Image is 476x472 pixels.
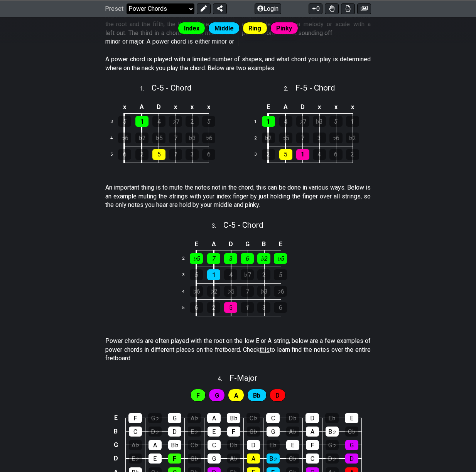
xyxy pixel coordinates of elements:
p: An important thing is to mute the notes not in the chord, this can be done in various ways. Below... [105,183,371,209]
div: 3 [313,133,326,143]
div: F [168,454,181,464]
td: 3 [250,146,268,163]
div: 5 [152,149,165,160]
button: Print [341,3,355,14]
td: A [205,238,223,250]
span: Preset [105,5,123,12]
span: Middle [214,23,234,34]
td: D [111,452,120,465]
div: ♭3 [186,133,199,143]
td: 1 [250,114,268,130]
div: B♭ [168,440,181,450]
div: 5 [224,302,237,313]
div: 2 [257,269,270,280]
div: 5 [202,116,215,127]
div: C [306,454,319,464]
div: 3 [257,302,270,313]
div: A [306,427,319,437]
td: E [272,238,289,250]
div: 4 [224,269,237,280]
span: First enable full edit mode to edit [196,390,200,401]
span: 2 . [284,85,295,93]
td: E [187,238,205,250]
div: 2 [186,116,199,127]
div: 5 [274,269,287,280]
div: ♭5 [279,133,292,143]
div: C♭ [345,427,358,437]
div: F [128,413,142,423]
div: 5 [190,269,203,280]
td: A [277,101,294,114]
button: Login [255,3,281,14]
span: F - 5 - Chord [295,83,335,92]
div: ♭3 [257,286,270,297]
div: 1 [296,149,309,160]
div: D♭ [149,427,162,437]
div: 7 [241,286,254,297]
span: 4 . [218,375,230,383]
div: 7 [169,133,182,143]
div: ♭5 [224,286,237,297]
div: G♭ [148,413,162,423]
td: 4 [106,130,124,146]
div: 5 [279,149,292,160]
div: D [306,413,319,423]
div: 2 [346,149,359,160]
div: C [129,427,142,437]
select: Preset [127,3,194,14]
div: ♭7 [296,116,309,127]
button: Edit Preset [197,3,211,14]
div: 4 [279,116,292,127]
div: D [247,440,260,450]
td: A [133,101,151,114]
div: E♭ [325,413,339,423]
div: 1 [241,302,254,313]
div: 6 [329,149,343,160]
div: C♭ [286,454,299,464]
div: 5 [329,116,343,127]
div: ♭6 [202,133,215,143]
div: G [208,454,221,464]
div: ♭6 [190,286,203,297]
td: x [167,101,184,114]
div: D♭ [286,413,299,423]
td: E [111,411,120,425]
button: Create image [357,3,371,14]
div: C♭ [188,440,201,450]
div: D♭ [326,454,339,464]
td: 2 [178,250,196,267]
div: ♭2 [207,286,220,297]
div: A♭ [187,413,201,423]
div: ♭3 [313,116,326,127]
span: First enable full edit mode to edit [275,390,280,401]
td: D [222,238,239,250]
div: C [266,413,280,423]
div: E [345,413,358,423]
div: 6 [202,149,215,160]
div: ♭2 [257,253,270,264]
div: ♭2 [262,133,275,143]
div: F [306,440,319,450]
div: E♭ [129,454,142,464]
div: 6 [118,149,131,160]
div: E [208,427,221,437]
div: ♭5 [274,253,287,264]
div: C [208,440,221,450]
td: x [311,101,327,114]
span: C - 5 - Chord [223,220,263,230]
span: First enable full edit mode to edit [253,390,260,401]
div: C♭ [246,413,260,423]
div: ♭7 [169,116,182,127]
div: 1 [135,116,149,127]
td: E [260,101,277,114]
span: this [260,346,270,353]
td: x [116,101,133,114]
td: G [239,238,256,250]
div: 3 [224,253,237,264]
div: ♭2 [135,133,149,143]
div: 4 [152,116,165,127]
p: Power chords are often played with the root on the low E or A string, below are a few examples of... [105,337,371,363]
div: 1 [207,269,220,280]
div: A [149,440,162,450]
p: A power chord is played with a limited number of shapes, and what chord you play is determined wh... [105,55,371,72]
